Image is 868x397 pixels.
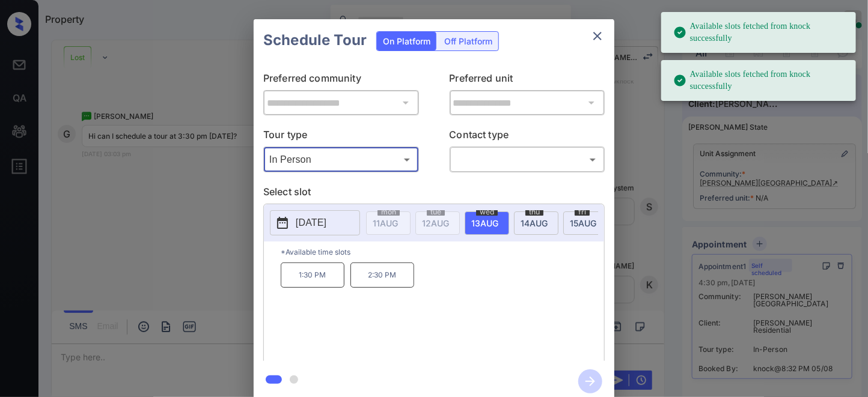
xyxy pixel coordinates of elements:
div: In Person [266,150,416,169]
span: thu [525,208,543,216]
span: 15 AUG [570,218,596,228]
p: 1:30 PM [281,262,344,288]
h2: Schedule Tour [254,19,376,61]
p: [DATE] [296,216,326,230]
button: [DATE] [270,210,360,235]
span: wed [476,208,498,216]
button: close [585,24,610,48]
div: Available slots fetched from knock successfully [673,64,846,97]
div: On Platform [377,32,436,50]
div: Available slots fetched from knock successfully [673,16,846,49]
p: Preferred community [263,71,419,90]
p: *Available time slots [281,241,604,262]
p: 2:30 PM [350,262,414,288]
span: 14 AUG [521,218,548,228]
div: date-select [563,211,608,235]
p: Preferred unit [450,71,605,90]
div: date-select [465,211,509,235]
p: Contact type [450,127,605,147]
span: 13 AUG [471,218,498,228]
div: Off Platform [438,32,498,50]
p: Select slot [263,184,605,204]
p: Tour type [263,127,419,147]
div: date-select [514,211,558,235]
span: fri [575,208,590,216]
